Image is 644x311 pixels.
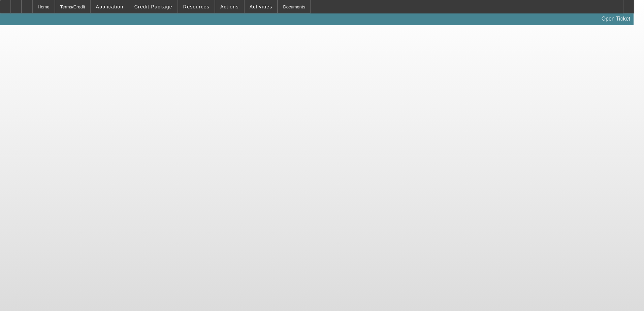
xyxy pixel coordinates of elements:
a: Open Ticket [599,13,633,25]
span: Credit Package [134,4,172,9]
button: Actions [215,0,244,13]
span: Application [96,4,123,9]
span: Resources [183,4,210,9]
button: Activities [245,0,278,13]
button: Resources [178,0,215,13]
button: Application [91,0,128,13]
span: Actions [220,4,239,9]
button: Credit Package [129,0,178,13]
span: Activities [250,4,272,9]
